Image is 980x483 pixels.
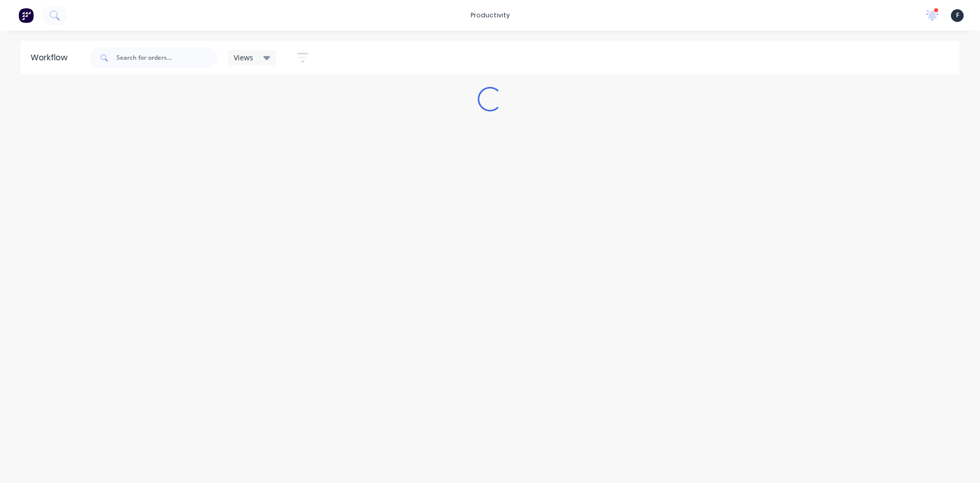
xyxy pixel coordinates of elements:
input: Search for orders... [116,48,217,68]
div: productivity [465,8,515,23]
img: Factory [18,8,34,23]
div: Workflow [31,52,72,64]
span: F [956,11,959,20]
span: Views [234,52,253,63]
